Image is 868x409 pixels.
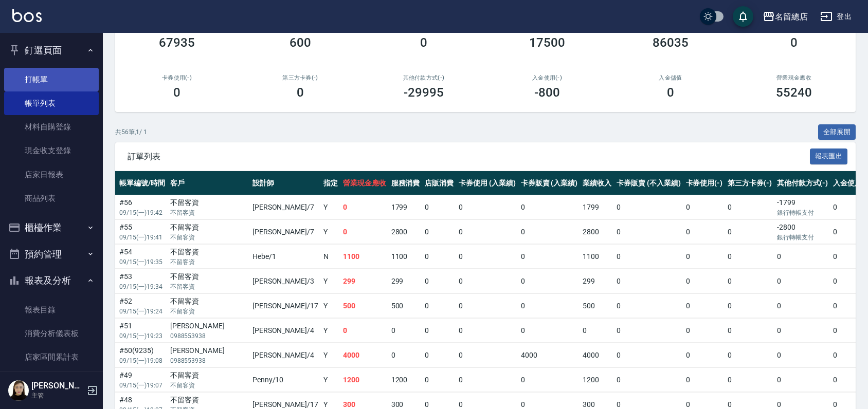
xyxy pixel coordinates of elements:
h3: 0 [790,35,798,50]
p: 不留客資 [170,282,247,291]
td: #54 [117,245,168,269]
td: 500 [389,294,423,318]
p: 不留客資 [170,257,247,267]
th: 指定 [321,171,340,195]
td: [PERSON_NAME] /4 [250,319,321,343]
p: 09/15 (一) 19:24 [119,307,165,316]
td: 0 [580,319,614,343]
td: 0 [614,294,683,318]
p: 不留客資 [170,381,247,390]
td: 0 [456,269,518,293]
td: 0 [725,245,774,269]
td: [PERSON_NAME] /3 [250,269,321,293]
td: 0 [774,319,831,343]
td: 0 [725,294,774,318]
td: 0 [683,220,726,244]
td: 0 [614,368,683,392]
td: #49 [117,368,168,392]
h3: -800 [534,85,560,100]
td: #50 (9235) [117,343,168,367]
h3: 0 [667,85,674,100]
td: 0 [518,294,581,318]
div: 名留總店 [775,10,808,23]
td: 0 [725,269,774,293]
th: 卡券使用(-) [683,171,726,195]
h3: 600 [290,35,311,50]
button: 櫃檯作業 [4,214,99,241]
td: 0 [774,368,831,392]
div: 不留客資 [170,370,247,381]
a: 商品列表 [4,187,99,210]
td: 0 [389,319,423,343]
td: 0 [614,319,683,343]
td: 1200 [580,368,614,392]
h2: 營業現金應收 [745,75,843,81]
td: 0 [340,220,389,244]
td: 0 [422,245,456,269]
div: [PERSON_NAME] [170,345,247,356]
td: Hebe /1 [250,245,321,269]
td: 0 [422,368,456,392]
h2: 入金儲值 [621,75,720,81]
td: 4000 [580,343,614,367]
p: 銀行轉帳支付 [777,208,828,217]
a: 消費分析儀表板 [4,322,99,345]
td: 0 [456,319,518,343]
button: 全部展開 [818,124,856,140]
td: 0 [340,319,389,343]
button: 報表及分析 [4,267,99,294]
td: 2800 [389,220,423,244]
th: 卡券販賣 (入業績) [518,171,581,195]
h2: 卡券使用(-) [128,75,226,81]
div: 不留客資 [170,222,247,233]
td: 0 [614,220,683,244]
td: 0 [456,294,518,318]
td: #56 [117,195,168,219]
h2: 入金使用(-) [498,75,596,81]
td: 299 [389,269,423,293]
td: 0 [774,245,831,269]
td: 1100 [340,245,389,269]
td: 0 [456,195,518,219]
td: Y [321,368,340,392]
h2: 第三方卡券(-) [251,75,350,81]
a: 店家日報表 [4,163,99,187]
td: 1200 [340,368,389,392]
h3: 17500 [529,35,565,50]
td: 0 [614,195,683,219]
td: 0 [683,269,726,293]
td: 0 [518,319,581,343]
p: 0988553938 [170,356,247,365]
td: #52 [117,294,168,318]
td: 0 [614,269,683,293]
div: [PERSON_NAME] [170,321,247,331]
h3: 0 [173,85,180,100]
p: 09/15 (一) 19:07 [119,381,165,390]
td: N [321,245,340,269]
td: Y [321,294,340,318]
th: 客戶 [168,171,250,195]
td: 500 [580,294,614,318]
td: 0 [518,368,581,392]
td: #55 [117,220,168,244]
td: 0 [518,245,581,269]
p: 共 56 筆, 1 / 1 [115,127,147,137]
a: 打帳單 [4,68,99,91]
a: 店家區間累計表 [4,345,99,369]
div: 不留客資 [170,197,247,208]
td: [PERSON_NAME] /17 [250,294,321,318]
th: 帳單編號/時間 [117,171,168,195]
td: -1799 [774,195,831,219]
td: [PERSON_NAME] /4 [250,343,321,367]
td: 0 [774,294,831,318]
td: 0 [725,195,774,219]
h3: 0 [297,85,304,100]
h3: 86035 [653,35,689,50]
p: 09/15 (一) 19:08 [119,356,165,365]
td: 2800 [580,220,614,244]
p: 不留客資 [170,208,247,217]
td: Y [321,269,340,293]
a: 材料自購登錄 [4,115,99,139]
a: 報表匯出 [810,151,848,161]
p: 不留客資 [170,233,247,242]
